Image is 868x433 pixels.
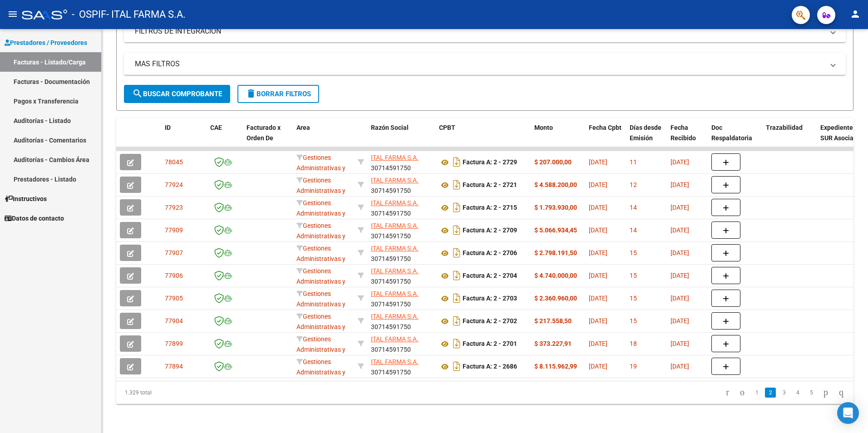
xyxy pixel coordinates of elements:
strong: Factura A: 2 - 2729 [463,159,517,166]
mat-panel-title: FILTROS DE INTEGRACION [135,26,824,36]
strong: Factura A: 2 - 2686 [463,363,517,370]
strong: $ 4.588.200,00 [534,181,577,188]
strong: Factura A: 2 - 2715 [463,204,517,212]
div: 30714591750 [371,243,432,262]
li: page 1 [750,385,764,400]
span: Facturado x Orden De [247,124,281,142]
datatable-header-cell: Razón Social [367,118,435,158]
div: 30714591750 [371,153,432,172]
i: Descargar documento [451,336,463,351]
div: 1.329 total [116,381,262,404]
strong: $ 4.740.000,00 [534,272,577,279]
span: [DATE] [671,204,689,211]
span: ITAL FARMA S.A. [371,199,419,207]
span: 15 [630,249,637,256]
span: 15 [630,295,637,302]
span: ID [165,124,171,131]
strong: $ 2.798.191,50 [534,249,577,256]
div: 30714591750 [371,311,432,330]
a: 4 [792,388,803,398]
span: Doc Respaldatoria [711,124,752,142]
span: [DATE] [671,363,689,370]
span: [DATE] [589,317,607,325]
strong: Factura A: 2 - 2709 [463,227,517,234]
span: [DATE] [671,181,689,188]
span: [DATE] [589,363,607,370]
span: Gestiones Administrativas y Otros [296,154,345,182]
span: - ITAL FARMA S.A. [106,5,186,25]
div: 30714591750 [371,221,432,240]
span: 14 [630,204,637,211]
strong: $ 207.000,00 [534,158,572,166]
span: ITAL FARMA S.A. [371,358,419,365]
span: [DATE] [589,272,607,279]
mat-expansion-panel-header: FILTROS DE INTEGRACION [124,20,846,42]
span: Fecha Cpbt [589,124,621,131]
span: 14 [630,226,637,234]
span: 11 [630,158,637,166]
span: [DATE] [671,226,689,234]
span: [DATE] [589,340,607,347]
div: Open Intercom Messenger [837,402,859,424]
i: Descargar documento [451,177,463,192]
i: Descargar documento [451,200,463,215]
span: Gestiones Administrativas y Otros [296,267,345,295]
span: ITAL FARMA S.A. [371,290,419,297]
datatable-header-cell: CAE [207,118,243,158]
li: page 2 [764,385,777,400]
span: 19 [630,363,637,370]
span: ITAL FARMA S.A. [371,222,419,229]
datatable-header-cell: Trazabilidad [762,118,817,158]
a: 1 [751,388,762,398]
span: [DATE] [589,249,607,256]
span: ITAL FARMA S.A. [371,177,419,184]
a: go to previous page [736,388,749,398]
datatable-header-cell: Días desde Emisión [626,118,667,158]
span: Gestiones Administrativas y Otros [296,290,345,318]
span: Borrar Filtros [246,90,311,98]
span: 77894 [165,363,183,370]
span: [DATE] [589,204,607,211]
span: Instructivos [5,194,47,204]
a: 5 [806,388,817,398]
span: Gestiones Administrativas y Otros [296,313,345,341]
div: 30714591750 [371,334,432,353]
span: [DATE] [671,340,689,347]
mat-icon: menu [7,9,18,20]
datatable-header-cell: CPBT [435,118,531,158]
span: 15 [630,317,637,325]
span: ITAL FARMA S.A. [371,245,419,252]
i: Descargar documento [451,155,463,169]
div: 30714591750 [371,198,432,217]
span: [DATE] [589,158,607,166]
datatable-header-cell: Area [293,118,354,158]
span: CAE [210,124,222,131]
span: 77899 [165,340,183,347]
span: Gestiones Administrativas y Otros [296,177,345,205]
span: 77906 [165,272,183,279]
span: Días desde Emisión [630,124,661,142]
strong: Factura A: 2 - 2721 [463,182,517,189]
mat-icon: person [850,9,861,20]
li: page 3 [777,385,791,400]
span: Gestiones Administrativas y Otros [296,222,345,250]
li: page 4 [791,385,804,400]
span: ITAL FARMA S.A. [371,335,419,343]
strong: $ 1.793.930,00 [534,204,577,211]
datatable-header-cell: ID [161,118,207,158]
span: Datos de contacto [5,213,64,223]
i: Descargar documento [451,268,463,283]
a: go to last page [835,388,848,398]
datatable-header-cell: Monto [531,118,585,158]
span: Buscar Comprobante [132,90,222,98]
span: [DATE] [589,295,607,302]
strong: $ 8.115.962,99 [534,363,577,370]
span: Razón Social [371,124,409,131]
a: 3 [779,388,789,398]
span: [DATE] [671,295,689,302]
span: [DATE] [589,226,607,234]
datatable-header-cell: Facturado x Orden De [243,118,293,158]
a: go to next page [819,388,832,398]
strong: $ 5.066.934,45 [534,226,577,234]
strong: $ 2.360.960,00 [534,295,577,302]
